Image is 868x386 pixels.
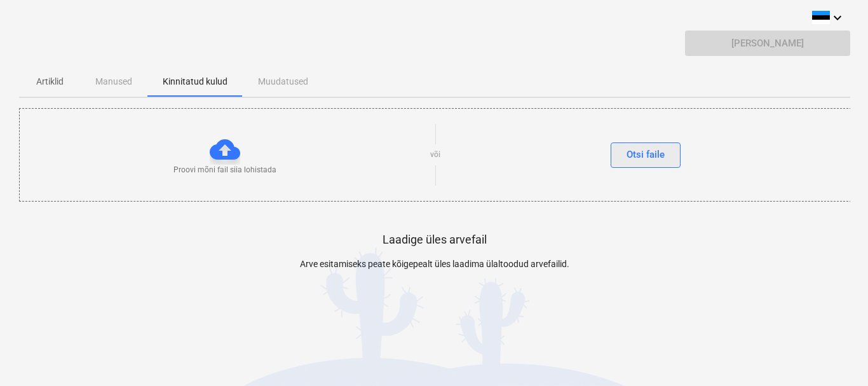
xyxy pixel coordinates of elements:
button: Otsi faile [611,142,681,168]
div: Otsi faile [627,146,665,163]
p: või [430,149,440,160]
p: Arve esitamiseks peate kõigepealt üles laadima ülaltoodud arvefailid. [227,258,642,271]
p: Kinnitatud kulud [163,75,227,88]
i: keyboard_arrow_down [830,10,845,25]
p: Artiklid [34,75,65,88]
p: Laadige üles arvefail [383,232,487,247]
div: Proovi mõni fail siia lohistadavõiOtsi faile [19,108,851,202]
p: Proovi mõni fail siia lohistada [173,165,276,176]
